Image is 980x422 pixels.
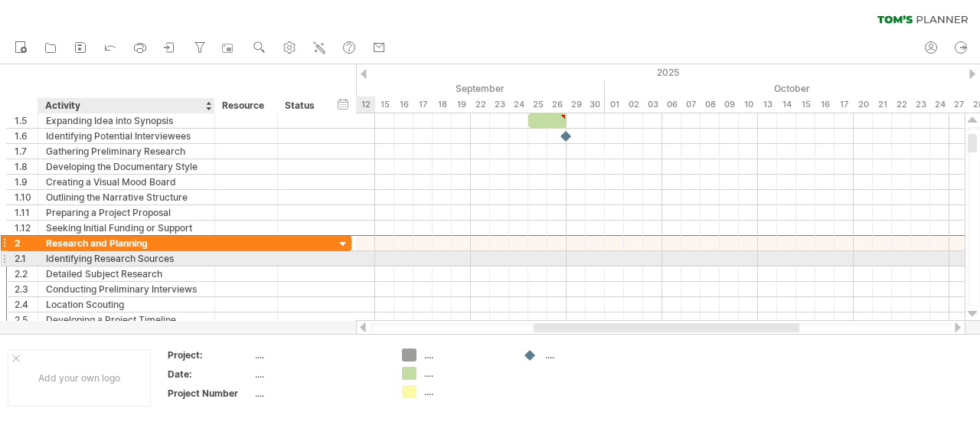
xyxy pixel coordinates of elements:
[662,97,681,113] div: Monday, 6 October 2025
[758,97,777,113] div: Monday, 13 October 2025
[255,348,384,361] div: ....
[424,385,508,398] div: ....
[586,97,605,113] div: Tuesday, 30 September 2025
[15,221,38,235] div: 1.12
[184,80,605,97] div: September 2025
[835,97,854,113] div: Friday, 17 October 2025
[46,175,207,189] div: Creating a Visual Mood Board
[15,129,38,143] div: 1.6
[222,98,269,113] div: Resource
[46,297,207,312] div: Location Scouting
[15,312,38,327] div: 2.5
[168,348,252,361] div: Project:
[15,267,38,281] div: 2.2
[567,97,586,113] div: Monday, 29 September 2025
[424,367,508,380] div: ....
[46,236,207,250] div: Research and Planning
[643,97,662,113] div: Friday, 3 October 2025
[168,387,252,400] div: Project Number
[15,282,38,296] div: 2.3
[720,97,739,113] div: Thursday, 9 October 2025
[46,113,207,128] div: Expanding Idea into Synopsis
[46,267,207,281] div: Detailed Subject Research
[605,97,624,113] div: Wednesday, 1 October 2025
[46,205,207,220] div: Preparing a Project Proposal
[8,349,151,407] div: Add your own logo
[375,97,394,113] div: Monday, 15 September 2025
[624,97,643,113] div: Thursday, 2 October 2025
[873,97,892,113] div: Tuesday, 21 October 2025
[15,205,38,220] div: 1.11
[892,97,911,113] div: Wednesday, 22 October 2025
[424,348,508,361] div: ....
[46,282,207,296] div: Conducting Preliminary Interviews
[739,97,758,113] div: Friday, 10 October 2025
[509,97,528,113] div: Wednesday, 24 September 2025
[930,97,949,113] div: Friday, 24 October 2025
[471,97,490,113] div: Monday, 22 September 2025
[46,190,207,204] div: Outlining the Narrative Structure
[15,190,38,204] div: 1.10
[777,97,796,113] div: Tuesday, 14 October 2025
[452,97,471,113] div: Friday, 19 September 2025
[911,97,930,113] div: Thursday, 23 October 2025
[46,312,207,327] div: Developing a Project Timeline
[46,144,207,159] div: Gathering Preliminary Research
[46,251,207,266] div: Identifying Research Sources
[255,368,384,381] div: ....
[15,251,38,266] div: 2.1
[15,113,38,128] div: 1.5
[701,97,720,113] div: Wednesday, 8 October 2025
[854,97,873,113] div: Monday, 20 October 2025
[949,97,969,113] div: Monday, 27 October 2025
[168,368,252,381] div: Date:
[285,98,318,113] div: Status
[413,97,433,113] div: Wednesday, 17 September 2025
[15,159,38,174] div: 1.8
[46,129,207,143] div: Identifying Potential Interviewees
[547,97,567,113] div: Friday, 26 September 2025
[545,348,629,361] div: ....
[815,97,835,113] div: Thursday, 16 October 2025
[681,97,701,113] div: Tuesday, 7 October 2025
[46,221,207,235] div: Seeking Initial Funding or Support
[255,387,384,400] div: ....
[433,97,452,113] div: Thursday, 18 September 2025
[356,97,375,113] div: Friday, 12 September 2025
[490,97,509,113] div: Tuesday, 23 September 2025
[15,144,38,159] div: 1.7
[45,98,206,113] div: Activity
[15,236,38,250] div: 2
[15,297,38,312] div: 2.4
[46,159,207,174] div: Developing the Documentary Style
[394,97,413,113] div: Tuesday, 16 September 2025
[15,175,38,189] div: 1.9
[796,97,815,113] div: Wednesday, 15 October 2025
[528,97,547,113] div: Thursday, 25 September 2025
